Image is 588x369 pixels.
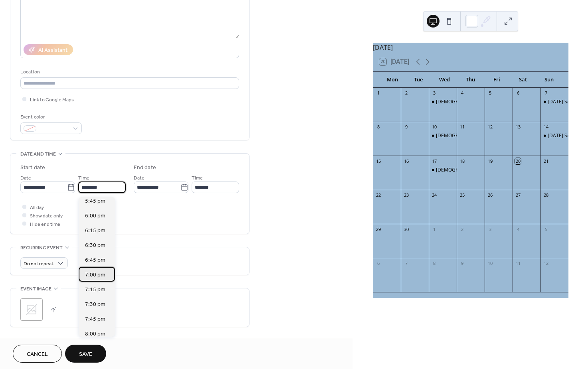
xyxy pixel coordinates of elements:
[459,124,465,130] div: 11
[79,350,92,359] span: Save
[540,99,568,105] div: Sunday Sermon
[85,241,105,250] span: 6:30 pm
[403,226,409,232] div: 30
[431,90,437,96] div: 3
[375,226,381,232] div: 29
[375,90,381,96] div: 1
[536,72,562,88] div: Sun
[487,192,493,198] div: 26
[459,158,465,164] div: 18
[543,260,549,266] div: 12
[403,124,409,130] div: 9
[436,167,502,174] div: [DEMOGRAPHIC_DATA] Study
[515,226,521,232] div: 4
[30,203,44,212] span: All day
[403,158,409,164] div: 16
[85,330,105,338] span: 8:00 pm
[375,260,381,266] div: 6
[20,244,63,252] span: Recurring event
[403,90,409,96] div: 2
[78,174,89,182] span: Time
[515,90,521,96] div: 6
[192,174,203,182] span: Time
[484,72,510,88] div: Fri
[543,158,549,164] div: 21
[548,132,582,139] div: [DATE] Sermon
[403,192,409,198] div: 23
[436,132,502,139] div: [DEMOGRAPHIC_DATA] Study
[515,158,521,164] div: 20
[429,167,457,174] div: Bible Study
[379,72,405,88] div: Mon
[436,99,502,105] div: [DEMOGRAPHIC_DATA] Study
[85,271,105,279] span: 7:00 pm
[457,72,483,88] div: Thu
[543,192,549,198] div: 28
[134,164,156,172] div: End date
[431,226,437,232] div: 1
[540,132,568,139] div: Sunday Sermon
[459,260,465,266] div: 9
[30,220,60,229] span: Hide end time
[543,226,549,232] div: 5
[85,212,105,220] span: 6:00 pm
[431,260,437,266] div: 8
[487,260,493,266] div: 10
[487,90,493,96] div: 5
[429,132,457,139] div: Bible Study
[20,150,56,158] span: Date and time
[403,260,409,266] div: 7
[459,90,465,96] div: 4
[459,226,465,232] div: 2
[24,259,53,268] span: Do not repeat
[429,99,457,105] div: Bible Study
[431,192,437,198] div: 24
[515,124,521,130] div: 13
[20,285,51,293] span: Event image
[20,113,80,121] div: Event color
[13,345,62,363] button: Cancel
[30,96,74,104] span: Link to Google Maps
[432,72,457,88] div: Wed
[510,72,536,88] div: Sat
[20,337,50,345] span: Event links
[85,227,105,235] span: 6:15 pm
[65,345,106,363] button: Save
[548,99,582,105] div: [DATE] Sermon
[20,298,43,321] div: ;
[85,300,105,309] span: 7:30 pm
[20,68,238,76] div: Location
[85,256,105,264] span: 6:45 pm
[20,174,31,182] span: Date
[487,158,493,164] div: 19
[515,260,521,266] div: 11
[459,192,465,198] div: 25
[431,158,437,164] div: 17
[487,226,493,232] div: 3
[375,158,381,164] div: 15
[20,164,45,172] div: Start date
[85,197,105,205] span: 5:45 pm
[30,212,63,220] span: Show date only
[515,192,521,198] div: 27
[487,124,493,130] div: 12
[85,315,105,324] span: 7:45 pm
[431,124,437,130] div: 10
[27,350,48,359] span: Cancel
[85,286,105,294] span: 7:15 pm
[134,174,145,182] span: Date
[543,124,549,130] div: 14
[405,72,431,88] div: Tue
[375,192,381,198] div: 22
[373,43,568,52] div: [DATE]
[375,124,381,130] div: 8
[543,90,549,96] div: 7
